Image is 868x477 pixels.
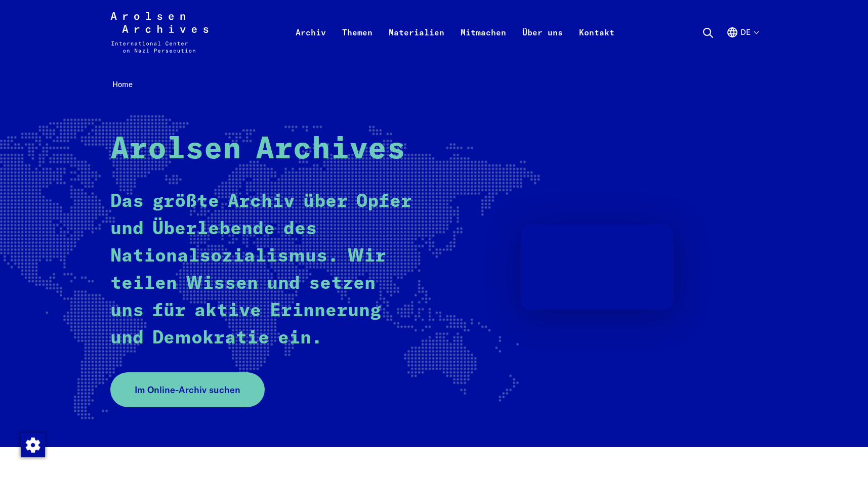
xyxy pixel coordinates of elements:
[287,24,334,65] a: Archiv
[110,135,405,165] strong: Arolsen Archives
[21,433,45,457] img: Zustimmung ändern
[135,383,240,397] span: Im Online-Archiv suchen
[571,24,623,65] a: Kontakt
[110,372,265,407] a: Im Online-Archiv suchen
[381,24,452,65] a: Materialien
[110,77,758,93] nav: Breadcrumb
[452,24,514,65] a: Mitmachen
[334,24,381,65] a: Themen
[110,188,417,352] p: Das größte Archiv über Opfer und Überlebende des Nationalsozialismus. Wir teilen Wissen und setze...
[112,79,133,89] span: Home
[287,12,623,53] nav: Primär
[726,26,758,63] button: Deutsch, Sprachauswahl
[514,24,571,65] a: Über uns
